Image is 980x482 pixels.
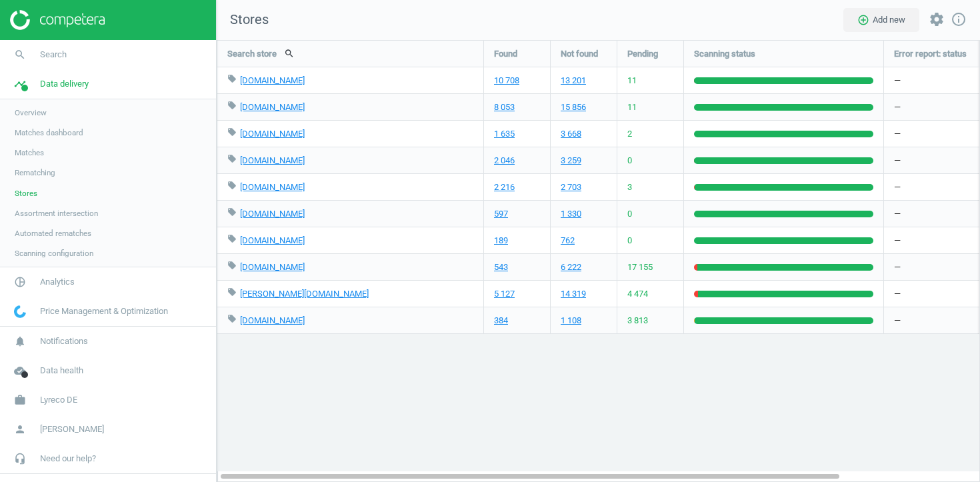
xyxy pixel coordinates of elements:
a: [DOMAIN_NAME] [240,235,305,245]
a: [DOMAIN_NAME] [240,102,305,112]
i: local_offer [227,287,237,297]
span: 11 [627,101,637,113]
i: info_outline [951,11,967,27]
a: 597 [494,208,508,220]
span: Error report: status [894,48,967,60]
a: 189 [494,235,508,247]
div: Search store [217,41,483,67]
i: cloud_done [7,358,33,383]
a: 3 259 [561,155,581,167]
a: 15 856 [561,101,586,113]
i: headset_mic [7,446,33,471]
a: [DOMAIN_NAME] [240,129,305,139]
i: local_offer [227,154,237,163]
a: 5 127 [494,288,515,300]
span: Not found [561,48,598,60]
span: Price Management & Optimization [40,305,168,317]
a: [DOMAIN_NAME] [240,209,305,219]
span: Stores [15,188,37,199]
i: work [7,387,33,413]
a: [DOMAIN_NAME] [240,155,305,165]
i: person [7,417,33,442]
a: [PERSON_NAME][DOMAIN_NAME] [240,289,369,299]
span: 11 [627,75,637,87]
a: 2 216 [494,181,515,193]
span: 0 [627,155,632,167]
a: 384 [494,315,508,327]
img: ajHJNr6hYgQAAAAASUVORK5CYII= [10,10,105,30]
span: 17 155 [627,261,653,273]
i: local_offer [227,207,237,217]
i: local_offer [227,181,237,190]
span: Overview [15,107,47,118]
i: local_offer [227,101,237,110]
i: local_offer [227,127,237,137]
a: [DOMAIN_NAME] [240,75,305,85]
span: Data health [40,365,83,377]
button: search [277,42,302,65]
span: Search [40,49,67,61]
span: 2 [627,128,632,140]
span: 4 474 [627,288,648,300]
span: Scanning configuration [15,248,93,259]
span: Pending [627,48,658,60]
span: Matches dashboard [15,127,83,138]
span: 0 [627,235,632,247]
i: local_offer [227,261,237,270]
span: 3 [627,181,632,193]
span: Scanning status [694,48,755,60]
button: add_circle_outlineAdd new [843,8,919,32]
i: pie_chart_outlined [7,269,33,295]
a: 10 708 [494,75,519,87]
i: settings [929,11,945,27]
span: 3 813 [627,315,648,327]
a: 2 046 [494,155,515,167]
i: timeline [7,71,33,97]
a: [DOMAIN_NAME] [240,262,305,272]
a: 8 053 [494,101,515,113]
a: 2 703 [561,181,581,193]
a: [DOMAIN_NAME] [240,315,305,325]
span: Analytics [40,276,75,288]
a: 6 222 [561,261,581,273]
i: local_offer [227,234,237,243]
span: Found [494,48,517,60]
span: Automated rematches [15,228,91,239]
span: Need our help? [40,453,96,465]
span: [PERSON_NAME] [40,423,104,435]
a: info_outline [951,11,967,29]
a: 543 [494,261,508,273]
button: settings [923,5,951,34]
span: 0 [627,208,632,220]
i: local_offer [227,74,237,83]
img: wGWNvw8QSZomAAAAABJRU5ErkJggg== [14,305,26,318]
a: 3 668 [561,128,581,140]
a: 1 330 [561,208,581,220]
a: 13 201 [561,75,586,87]
span: Rematching [15,167,55,178]
i: search [7,42,33,67]
span: Lyreco DE [40,394,77,406]
i: add_circle_outline [857,14,869,26]
a: 1 108 [561,315,581,327]
span: Stores [217,11,269,29]
a: 1 635 [494,128,515,140]
span: Data delivery [40,78,89,90]
a: 762 [561,235,575,247]
i: local_offer [227,314,237,323]
span: Notifications [40,335,88,347]
a: [DOMAIN_NAME] [240,182,305,192]
span: Matches [15,147,44,158]
a: 14 319 [561,288,586,300]
span: Assortment intersection [15,208,98,219]
i: notifications [7,329,33,354]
